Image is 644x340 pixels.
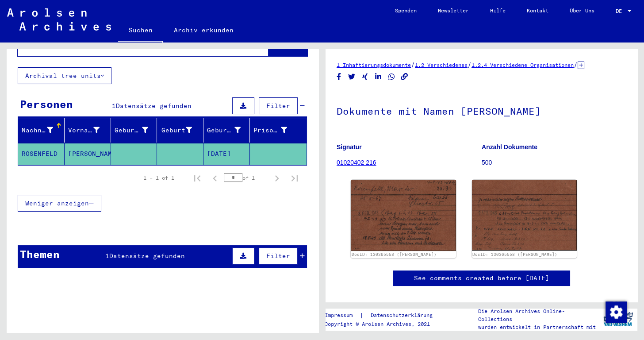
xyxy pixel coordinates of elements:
div: Personen [20,96,73,112]
mat-header-cell: Geburt‏ [157,118,203,143]
span: Filter [266,102,290,110]
button: Share on WhatsApp [387,71,396,82]
p: Die Arolsen Archives Online-Collections [478,307,598,323]
div: Geburt‏ [161,123,203,137]
mat-cell: [DATE] [203,143,250,165]
a: 1 Inhaftierungsdokumente [337,62,411,68]
span: 1 [105,252,109,260]
a: Suchen [118,19,163,42]
button: Next page [268,169,286,187]
span: / [411,61,415,69]
div: Vorname [68,123,111,137]
div: Geburtsdatum [207,126,241,135]
mat-header-cell: Vorname [65,118,111,143]
span: / [468,61,471,69]
img: Arolsen_neg.svg [7,8,111,31]
a: Impressum [325,311,360,320]
button: Filter [259,97,298,114]
mat-header-cell: Geburtsdatum [203,118,250,143]
b: Anzahl Dokumente [482,143,537,151]
div: Prisoner # [253,126,287,135]
p: 500 [482,158,626,167]
a: DocID: 130365558 ([PERSON_NAME]) [352,252,437,257]
img: 001.jpg [351,180,456,251]
div: of 1 [224,174,268,182]
div: Geburtsdatum [207,123,252,137]
mat-header-cell: Geburtsname [111,118,157,143]
button: Last page [286,169,303,187]
button: Archival tree units [18,67,111,84]
img: yv_logo.png [602,308,635,330]
img: Zustimmung ändern [606,301,627,323]
a: 01020402 216 [337,159,376,166]
mat-header-cell: Nachname [18,118,65,143]
span: Weniger anzeigen [25,199,89,207]
a: 1.2.4 Verschiedene Organisationen [471,62,574,68]
button: Share on Xing [360,71,370,82]
button: Share on Facebook [334,71,344,82]
a: 1.2 Verschiedenes [415,62,468,68]
div: Prisoner # [253,123,298,137]
div: | [325,311,443,320]
span: / [574,61,578,69]
a: DocID: 130365558 ([PERSON_NAME]) [472,252,557,257]
button: Weniger anzeigen [18,195,101,212]
div: Zustimmung ändern [605,301,626,322]
div: Geburtsname [115,123,159,137]
button: Previous page [206,169,224,187]
span: Filter [266,252,290,260]
button: Share on LinkedIn [374,71,383,82]
div: Themen [20,246,60,262]
a: Archiv erkunden [163,19,244,41]
a: See comments created before [DATE] [414,274,549,283]
p: Copyright © Arolsen Archives, 2021 [325,320,443,328]
button: Copy link [400,71,409,82]
div: 1 – 1 of 1 [143,174,174,182]
span: Datensätze gefunden [116,102,192,110]
div: Geburt‏ [161,126,192,135]
button: First page [188,169,206,187]
div: Geburtsname [115,126,148,135]
div: Vorname [68,126,100,135]
mat-header-cell: Prisoner # [250,118,307,143]
span: Datensätze gefunden [109,252,185,260]
button: Share on Twitter [347,71,356,82]
p: wurden entwickelt in Partnerschaft mit [478,323,598,331]
div: Nachname [22,123,64,137]
b: Signatur [337,143,362,151]
a: Datenschutzerklärung [364,311,443,320]
button: Filter [259,247,298,264]
h1: Dokumente mit Namen [PERSON_NAME] [337,91,626,130]
div: Nachname [22,126,53,135]
span: 1 [112,102,116,110]
img: 002.jpg [472,180,577,250]
mat-cell: ROSENFELD [18,143,65,165]
mat-cell: [PERSON_NAME] [65,143,111,165]
span: DE [616,8,625,14]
